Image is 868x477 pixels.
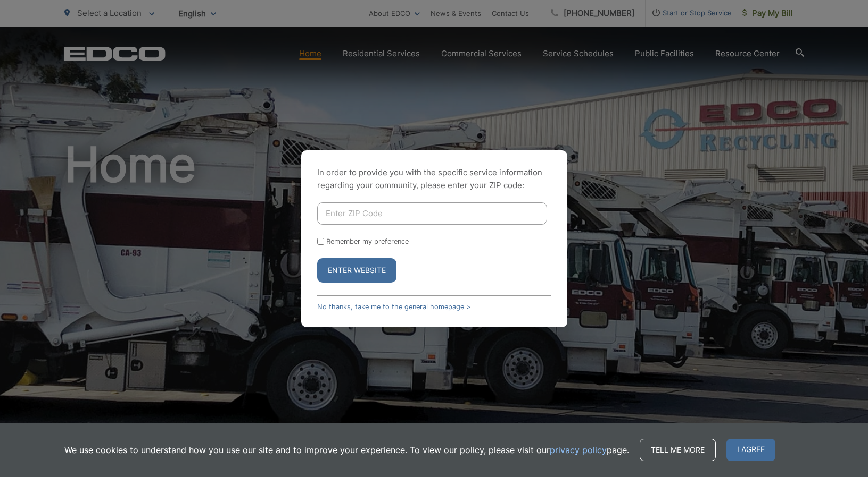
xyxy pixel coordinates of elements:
button: Enter Website [317,258,396,283]
a: privacy policy [550,444,607,456]
input: Enter ZIP Code [317,202,547,225]
label: Remember my preference [326,237,409,245]
a: No thanks, take me to the general homepage > [317,303,470,311]
p: We use cookies to understand how you use our site and to improve your experience. To view our pol... [64,444,629,456]
span: I agree [726,439,775,461]
a: Tell me more [640,439,716,461]
p: In order to provide you with the specific service information regarding your community, please en... [317,166,551,192]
